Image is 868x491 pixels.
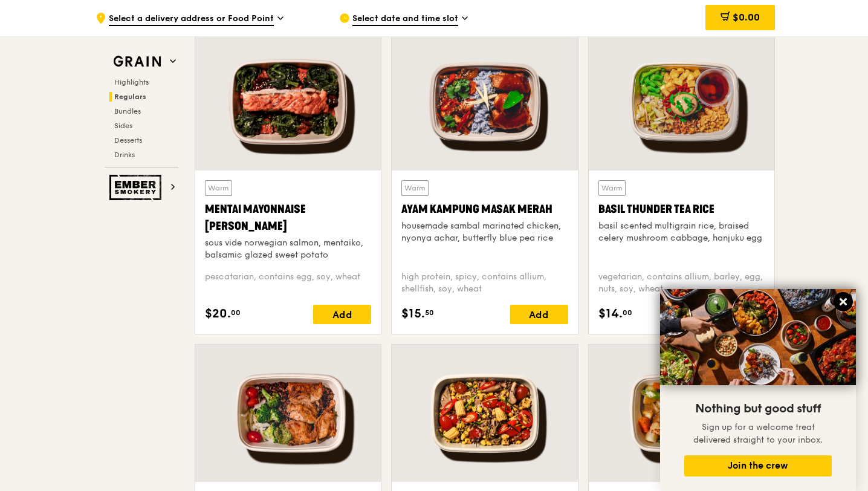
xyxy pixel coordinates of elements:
span: Drinks [114,151,135,159]
span: Desserts [114,136,142,145]
button: Join the crew [684,455,832,476]
span: Bundles [114,107,141,115]
img: Ember Smokery web logo [109,175,165,200]
button: Close [834,292,853,311]
img: DSC07876-Edit02-Large.jpeg [660,289,856,385]
div: high protein, spicy, contains allium, shellfish, soy, wheat [401,271,568,295]
span: Sign up for a welcome treat delivered straight to your inbox. [693,422,823,445]
img: Grain web logo [109,51,165,73]
div: Add [313,305,371,324]
span: $14. [598,305,623,323]
span: Select date and time slot [352,13,458,26]
div: vegetarian, contains allium, barley, egg, nuts, soy, wheat [598,271,765,295]
div: Warm [598,180,626,196]
span: Nothing but good stuff [695,402,821,416]
span: Highlights [114,78,149,86]
span: $0.00 [733,11,760,23]
div: pescatarian, contains egg, soy, wheat [205,271,371,295]
div: Add [510,305,568,324]
span: Select a delivery address or Food Point [109,13,274,26]
div: Warm [401,180,429,196]
div: Basil Thunder Tea Rice [598,201,765,218]
span: $15. [401,305,425,323]
span: 00 [231,308,241,317]
div: housemade sambal marinated chicken, nyonya achar, butterfly blue pea rice [401,220,568,244]
span: Sides [114,122,132,130]
span: 50 [425,308,434,317]
span: $20. [205,305,231,323]
div: sous vide norwegian salmon, mentaiko, balsamic glazed sweet potato [205,237,371,261]
span: Regulars [114,93,146,101]
div: Mentai Mayonnaise [PERSON_NAME] [205,201,371,235]
div: basil scented multigrain rice, braised celery mushroom cabbage, hanjuku egg [598,220,765,244]
div: Ayam Kampung Masak Merah [401,201,568,218]
div: Warm [205,180,232,196]
span: 00 [623,308,632,317]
